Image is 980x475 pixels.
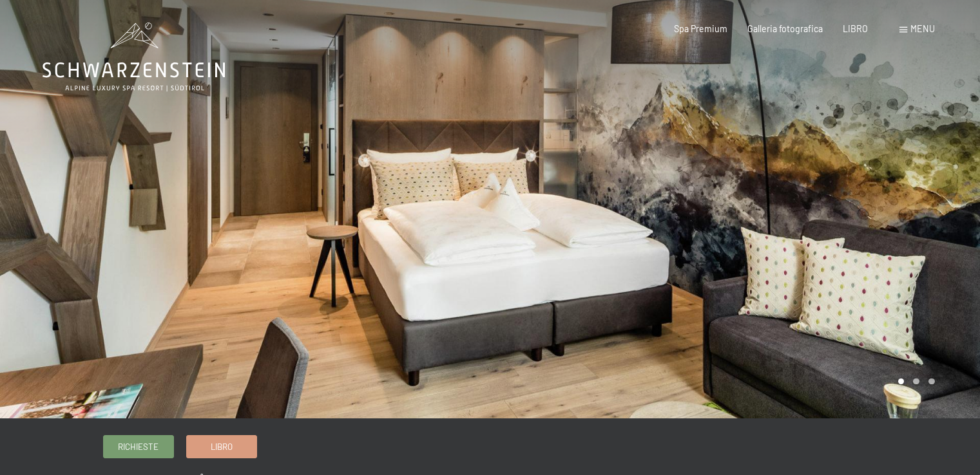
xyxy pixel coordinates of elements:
a: Libro [187,436,256,457]
a: Richieste [104,436,173,457]
a: Spa Premium [674,23,727,34]
a: Galleria fotografica [747,23,823,34]
font: Libro [211,442,233,452]
a: LIBRO [843,23,868,34]
font: menu [910,23,935,34]
font: Richieste [118,442,159,452]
